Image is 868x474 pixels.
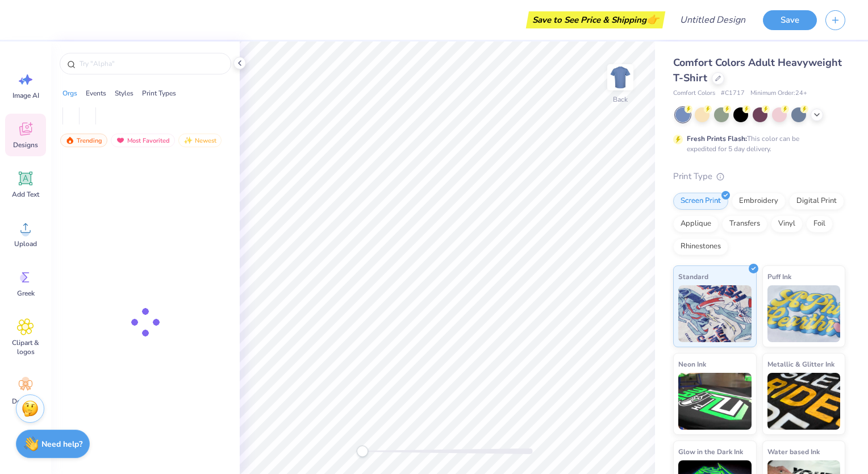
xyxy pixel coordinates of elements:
div: Orgs [62,88,77,98]
button: Save [763,10,817,30]
span: Standard [678,271,708,282]
strong: Fresh Prints Flash: [687,134,747,143]
img: newest.gif [183,136,193,144]
div: Embroidery [732,193,786,210]
span: Greek [17,289,35,298]
input: Untitled Design [671,9,754,31]
div: Most Favorited [111,134,175,147]
span: Water based Ink [767,446,820,458]
div: Newest [178,134,222,147]
img: most_fav.gif [116,136,125,144]
span: Minimum Order: 24 + [750,89,807,98]
div: Transfers [722,215,767,232]
span: Decorate [12,397,39,406]
span: Upload [14,239,37,248]
strong: Need help? [41,439,82,450]
div: Screen Print [673,193,728,210]
span: Comfort Colors Adult Heavyweight T-Shirt [673,56,842,85]
div: Save to See Price & Shipping [529,11,662,28]
div: Events [86,88,106,98]
div: Accessibility label [357,446,368,457]
img: Metallic & Glitter Ink [767,373,841,430]
span: Metallic & Glitter Ink [767,358,834,370]
span: 👉 [646,13,659,26]
img: Standard [678,285,752,342]
div: Applique [673,215,719,232]
div: This color can be expedited for 5 day delivery. [687,134,827,154]
img: Neon Ink [678,373,752,430]
div: Vinyl [771,215,803,232]
span: Puff Ink [767,271,791,282]
div: Back [613,94,628,105]
div: Rhinestones [673,238,728,255]
img: Puff Ink [767,285,841,342]
span: # C1717 [721,89,745,98]
div: Styles [115,88,133,98]
div: Trending [60,134,107,147]
span: Glow in the Dark Ink [678,446,743,458]
span: Add Text [12,190,39,199]
input: Try "Alpha" [78,58,224,69]
img: trending.gif [65,136,74,144]
span: Comfort Colors [673,89,715,98]
div: Print Types [142,88,176,98]
div: Print Type [673,170,845,183]
span: Image AI [12,91,39,100]
span: Neon Ink [678,358,706,370]
div: Foil [806,215,833,232]
span: Clipart & logos [7,338,44,356]
img: Back [609,66,632,89]
span: Designs [13,140,38,149]
div: Digital Print [789,193,844,210]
